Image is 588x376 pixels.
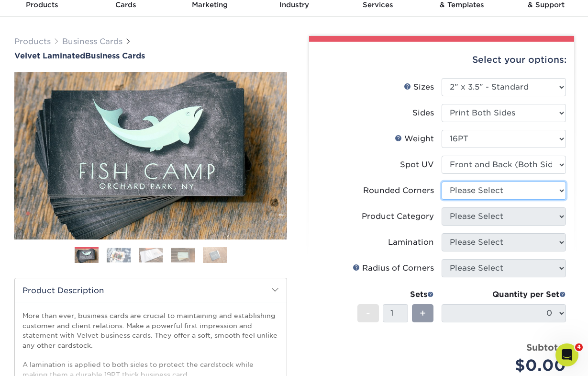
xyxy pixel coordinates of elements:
div: Weight [395,133,434,145]
a: Business Cards [62,37,122,46]
a: Products [14,37,51,46]
a: Velvet LaminatedBusiness Cards [14,51,287,60]
iframe: Intercom live chat [555,343,578,366]
span: Velvet Laminated [14,51,85,60]
div: Sides [412,107,434,119]
div: Sets [357,289,434,300]
img: Business Cards 01 [75,244,99,268]
h2: Product Description [15,278,287,303]
span: - [366,306,370,320]
div: Quantity per Set [442,289,566,300]
img: Business Cards 04 [171,248,195,262]
span: + [420,306,426,320]
img: Business Cards 02 [107,248,131,262]
h1: Business Cards [14,51,287,60]
div: Rounded Corners [363,185,434,196]
div: Radius of Corners [353,262,434,274]
img: Velvet Laminated 01 [14,19,287,292]
strong: Subtotal [526,342,566,353]
span: 4 [575,343,583,351]
div: Select your options: [317,42,566,78]
div: Sizes [404,81,434,93]
img: Business Cards 05 [203,247,227,263]
div: Spot UV [400,159,434,171]
div: Product Category [362,211,434,222]
div: Lamination [388,237,434,248]
img: Business Cards 03 [139,248,163,262]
